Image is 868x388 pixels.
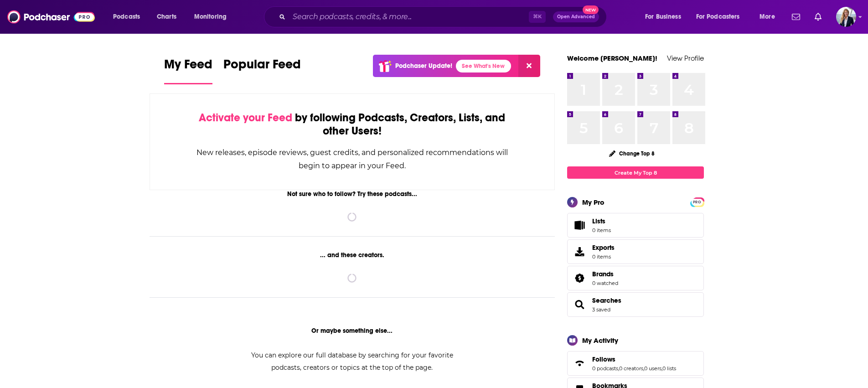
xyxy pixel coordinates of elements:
span: Activate your Feed [199,111,292,124]
span: Exports [592,243,615,252]
a: Create My Top 8 [567,166,704,179]
span: Lists [570,219,589,232]
span: , [643,365,644,372]
a: Follows [570,357,589,370]
a: 0 lists [662,365,676,372]
a: Welcome [PERSON_NAME]! [567,54,657,62]
div: Or maybe something else... [150,327,555,335]
span: Logged in as carolynchauncey [836,7,856,27]
button: open menu [188,10,238,24]
a: Charts [151,10,182,24]
a: 0 podcasts [592,365,618,372]
button: open menu [753,10,786,24]
span: Podcasts [113,10,140,23]
span: 0 items [592,253,615,260]
input: Search podcasts, credits, & more... [289,10,529,24]
a: Searches [592,296,621,305]
span: , [661,365,662,372]
a: Show notifications dropdown [811,9,825,25]
span: Brands [567,266,704,290]
img: User Profile [836,7,856,27]
a: 3 saved [592,306,610,313]
div: You can explore our full database by searching for your favorite podcasts, creators or topics at ... [240,349,464,374]
span: Open Advanced [557,15,595,19]
span: Charts [157,10,176,23]
span: New [583,5,599,14]
div: My Activity [582,336,618,345]
button: open menu [690,10,753,24]
button: Open AdvancedNew [553,11,599,22]
span: Exports [570,245,589,258]
div: New releases, episode reviews, guest credits, and personalized recommendations will begin to appe... [196,146,509,172]
a: Brands [592,270,618,278]
button: open menu [639,10,692,24]
span: , [618,365,619,372]
a: 0 creators [619,365,643,372]
button: open menu [107,10,152,24]
span: Follows [567,351,704,376]
span: 0 items [592,227,611,233]
span: Monitoring [194,10,227,23]
a: See What's New [456,60,511,72]
span: Lists [592,217,605,225]
p: Podchaser Update! [395,62,452,70]
span: More [759,10,775,23]
a: 0 watched [592,280,618,286]
a: Follows [592,355,676,363]
a: 0 users [644,365,661,372]
a: Show notifications dropdown [788,9,804,25]
a: View Profile [667,54,704,62]
span: Follows [592,355,615,363]
a: Searches [570,298,589,311]
a: Exports [567,239,704,264]
div: My Pro [582,198,604,207]
a: Lists [567,213,704,238]
span: For Podcasters [696,10,740,23]
span: PRO [692,199,703,206]
span: ⌘ K [529,11,546,23]
a: Popular Feed [223,57,301,84]
span: Brands [592,270,614,278]
span: My Feed [164,57,212,78]
span: Searches [567,292,704,317]
a: Brands [570,272,589,285]
div: by following Podcasts, Creators, Lists, and other Users! [196,111,509,138]
button: Show profile menu [836,7,856,27]
span: Popular Feed [223,57,301,78]
div: Search podcasts, credits, & more... [273,6,615,27]
a: PRO [692,198,703,205]
div: ... and these creators. [150,251,555,259]
img: Podchaser - Follow, Share and Rate Podcasts [7,8,95,26]
a: My Feed [164,57,212,84]
button: Change Top 8 [604,148,660,159]
div: Not sure who to follow? Try these podcasts... [150,190,555,198]
span: Lists [592,217,611,225]
span: For Business [645,10,681,23]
